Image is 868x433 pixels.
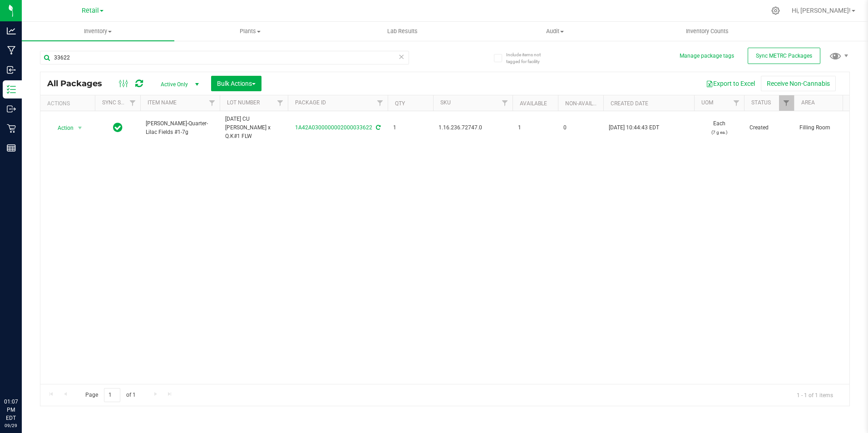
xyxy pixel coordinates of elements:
[399,51,405,63] span: Clear
[674,27,741,35] span: Inventory Counts
[770,6,781,15] div: Manage settings
[78,388,143,402] span: Page of 1
[750,123,789,132] span: Created
[375,27,430,35] span: Lab Results
[761,76,836,91] button: Receive Non-Cannabis
[49,122,74,134] span: Action
[295,124,372,131] a: 1A42A0300000002000033622
[498,95,513,111] a: Filter
[326,22,479,41] a: Lab Results
[47,79,111,89] span: All Packages
[729,95,744,111] a: Filter
[439,123,507,132] span: 1.16.236.72747.0
[4,422,18,429] p: 09/29
[273,95,288,111] a: Filter
[125,95,140,111] a: Filter
[7,143,16,153] inline-svg: Reports
[174,22,327,41] a: Plants
[479,27,631,35] span: Audit
[563,123,598,132] span: 0
[7,124,16,133] inline-svg: Retail
[792,7,851,14] span: Hi, [PERSON_NAME]!
[205,95,220,111] a: Filter
[506,51,552,65] span: Include items not tagged for facility
[146,119,214,137] span: [PERSON_NAME]-Quarter-Lilac Fields #1-7g
[82,7,99,15] span: Retail
[113,121,123,134] span: In Sync
[175,27,326,35] span: Plants
[211,76,261,91] button: Bulk Actions
[680,52,734,60] button: Manage package tags
[609,123,659,132] span: [DATE] 10:44:43 EDT
[104,388,120,402] input: 1
[751,99,771,106] a: Status
[631,22,784,41] a: Inventory Counts
[7,104,16,113] inline-svg: Outbound
[756,53,812,59] span: Sync METRC Packages
[395,100,405,107] a: Qty
[700,76,761,91] button: Export to Excel
[748,48,820,64] button: Sync METRC Packages
[295,99,326,106] a: Package ID
[47,100,91,107] div: Actions
[789,388,840,402] span: 1 - 1 of 1 items
[518,123,552,132] span: 1
[9,360,36,388] iframe: Resource center
[7,65,16,74] inline-svg: Inbound
[779,95,794,111] a: Filter
[148,99,177,106] a: Item Name
[373,95,388,111] a: Filter
[22,22,174,41] a: Inventory
[700,128,739,137] p: (7 g ea.)
[393,123,428,132] span: 1
[611,100,648,107] a: Created Date
[565,100,606,107] a: Non-Available
[479,22,631,41] a: Audit
[375,124,380,131] span: Sync from Compliance System
[102,99,137,106] a: Sync Status
[22,27,174,35] span: Inventory
[225,115,282,141] span: [DATE] CU [PERSON_NAME] x Q.K#1 FLW
[700,119,739,137] span: Each
[40,51,409,64] input: Search Package ID, Item Name, SKU, Lot or Part Number...
[7,26,16,35] inline-svg: Analytics
[7,85,16,94] inline-svg: Inventory
[4,398,18,422] p: 01:07 PM EDT
[227,99,260,106] a: Lot Number
[7,46,16,55] inline-svg: Manufacturing
[701,99,713,106] a: UOM
[74,122,86,134] span: select
[440,99,451,106] a: SKU
[801,99,815,106] a: Area
[217,80,256,87] span: Bulk Actions
[799,123,857,132] span: Filling Room
[520,100,547,107] a: Available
